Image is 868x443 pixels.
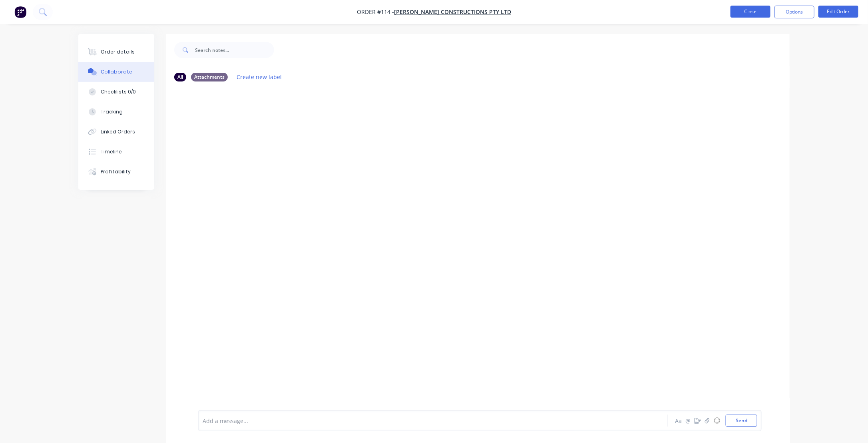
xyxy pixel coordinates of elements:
[683,416,693,425] button: @
[78,142,154,162] button: Timeline
[101,128,135,135] div: Linked Orders
[78,102,154,122] button: Tracking
[394,8,511,16] a: [PERSON_NAME] Constructions Pty Ltd
[78,62,154,82] button: Collaborate
[726,415,757,427] button: Send
[78,42,154,62] button: Order details
[191,73,228,81] div: Attachments
[174,73,186,81] div: All
[101,68,132,75] div: Collaborate
[78,82,154,102] button: Checklists 0/0
[674,416,683,425] button: Aa
[101,48,135,56] div: Order details
[233,72,286,82] button: Create new label
[101,168,131,175] div: Profitability
[101,148,122,155] div: Timeline
[14,6,26,18] img: Factory
[101,108,123,115] div: Tracking
[78,122,154,142] button: Linked Orders
[774,6,814,18] button: Options
[78,162,154,182] button: Profitability
[195,42,274,58] input: Search notes...
[731,6,770,18] button: Close
[357,8,394,16] span: Order #114 -
[818,6,858,18] button: Edit Order
[101,88,136,95] div: Checklists 0/0
[712,416,722,425] button: ☺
